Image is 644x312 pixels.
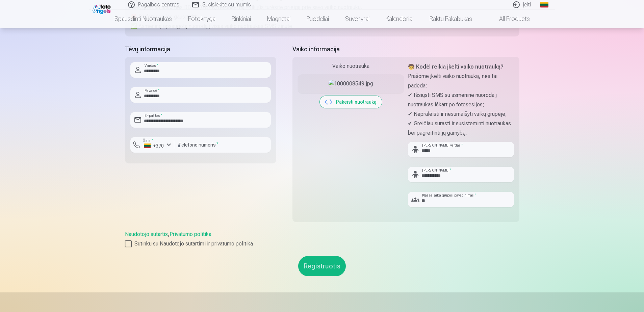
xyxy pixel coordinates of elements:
[144,142,164,149] div: +370
[408,63,504,70] strong: 🧒 Kodėl reikia įkelti vaiko nuotrauką?
[320,96,382,108] button: Pakeisti nuotrauką
[259,9,299,28] a: Magnetai
[106,9,180,28] a: Spausdinti nuotraukas
[224,9,259,28] a: Rinkiniai
[421,9,480,28] a: Raktų pakabukas
[92,3,112,14] img: /fa2
[292,45,519,54] h5: Vaiko informacija
[480,9,538,28] a: All products
[141,138,155,143] label: Šalis
[337,9,378,28] a: Suvenyrai
[329,80,373,88] img: 1000008549.jpg
[298,62,404,70] div: Vaiko nuotrauka
[125,231,168,237] a: Naudotojo sutartis
[408,109,514,119] p: ✔ Nepraleisti ir nesumaišyti vaikų grupėje;
[180,9,224,28] a: Fotoknyga
[408,119,514,138] p: ✔ Greičiau surasti ir susisteminti nuotraukas bei pagreitinti jų gamybą.
[299,9,337,28] a: Puodeliai
[408,72,514,90] p: Prašome įkelti vaiko nuotrauką, nes tai padeda:
[125,230,519,248] div: ,
[298,256,346,276] button: Registruotis
[408,90,514,109] p: ✔ Išsiųsti SMS su asmenine nuoroda į nuotraukas iškart po fotosesijos;
[125,45,276,54] h5: Tėvų informacija
[378,9,421,28] a: Kalendoriai
[170,231,211,237] a: Privatumo politika
[130,137,174,153] button: Šalis*+370
[125,240,519,248] label: Sutinku su Naudotojo sutartimi ir privatumo politika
